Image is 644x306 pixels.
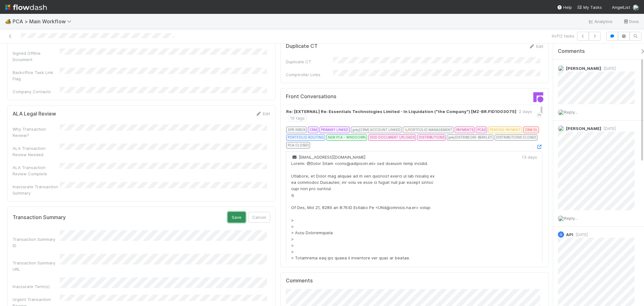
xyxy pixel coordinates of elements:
[523,127,539,133] div: CRM DL
[13,283,60,290] div: Inaccurate Term(s)
[558,48,585,54] span: Comments
[495,134,537,141] div: DISTRIBUTIONS CLOSED
[286,278,543,284] h5: Comments
[566,126,601,131] span: [PERSON_NAME]
[558,125,564,132] img: avatar_c6c9a18c-a1dc-4048-8eac-219674057138.png
[13,126,60,139] div: Why Transaction Review?
[573,232,588,237] span: [DATE]
[286,127,307,133] div: GPR INBOX
[488,127,522,133] div: PENDING PAYMENT
[228,212,246,223] button: Save
[476,127,487,133] div: PCAS
[601,126,616,131] span: [DATE]
[286,134,325,141] div: PORTFOLIO ROUTING
[351,127,402,133] div: grey [CRM] ACCOUNT LINKED
[558,215,564,222] img: avatar_d8fc9ee4-bd1b-4062-a2a8-84feb2d97839.png
[289,115,306,122] div: 16 tags
[560,233,562,236] span: A
[519,108,532,115] div: 2 days
[552,33,575,39] span: 9 of 12 tasks
[558,109,564,116] img: avatar_d8fc9ee4-bd1b-4062-a2a8-84feb2d97839.png
[286,71,333,78] div: Comptroller Links
[13,50,60,63] div: Signed Offline Document
[403,127,453,133] div: 🏷️ PORTFOLIO MANAGEMENT
[286,59,333,65] div: Duplicate CT
[577,4,602,10] a: My Tasks
[417,134,446,141] div: DISTRIBUTIONS
[588,18,613,25] a: Analytics
[623,18,639,25] a: Docs
[13,184,60,196] div: Inaccurate Transaction Summary
[13,164,60,177] div: ALA Transaction Review Complete
[558,231,564,238] div: API
[13,236,60,249] div: Transaction Summary ID
[286,43,318,49] h5: Duplicate CT
[326,134,367,141] div: NEW PCA - WINDDOWN
[557,4,572,10] div: Help
[529,44,543,49] a: Edit
[566,66,601,71] span: [PERSON_NAME]
[255,111,270,116] a: Edit
[558,65,564,71] img: avatar_ba0ef937-97b0-4cb1-a734-c46f876909ef.png
[566,232,573,237] span: API
[13,88,60,95] div: Company Contacts
[5,19,11,24] span: 🏕️
[601,66,616,71] span: [DATE]
[564,216,578,221] span: Reply...
[564,110,578,115] span: Reply...
[612,5,630,10] span: AngelList
[291,155,365,160] span: [EMAIL_ADDRESS][DOMAIN_NAME]
[319,127,350,133] div: PRIMARY LINKED
[447,134,493,141] div: grey DISTRIBS DRI: BERKLEY
[522,154,537,160] div: 13 days
[13,69,60,82] div: Backoffice Task Link Flag
[5,2,47,13] img: logo-inverted-e16ddd16eac7371096b0.svg
[455,127,475,133] div: PAYMENTS
[308,127,318,133] div: CRM
[13,18,75,25] span: PCA > Main Workflow
[248,212,270,223] button: Cancel
[286,142,310,148] div: PCA CLOSED
[286,93,410,100] h5: Front Conversations
[13,145,60,158] div: ALA Transaction Review Needed
[13,111,56,117] h5: ALA Legal Review
[13,260,60,272] div: Transaction Summary URL
[577,5,602,10] span: My Tasks
[533,92,543,102] img: front-logo-b4b721b83371efbadf0a.svg
[13,214,66,221] h5: Transaction Summary
[368,134,416,141] div: DDD DOCUMENT UPLOADS
[633,4,639,11] img: avatar_d8fc9ee4-bd1b-4062-a2a8-84feb2d97839.png
[286,108,516,115] strong: Re: [EXTERNAL] Re: Essentials Technologies Limited - In Liquidation ("the Company") [MZ-BR.FID100...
